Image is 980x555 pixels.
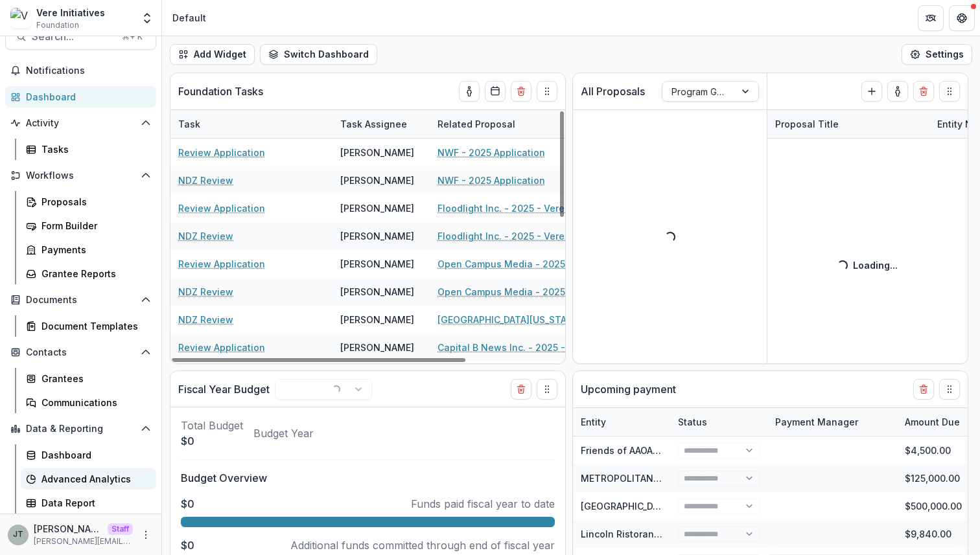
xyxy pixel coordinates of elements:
div: Payment Manager [767,408,897,436]
p: Funds paid fiscal year to date [411,496,555,512]
div: Entity [573,408,670,436]
a: Floodlight Inc. - 2025 - Vere Initiatives - Documents & Narrative Upload [437,201,584,215]
div: Data Report [41,496,146,510]
a: Proposals [21,191,156,212]
div: Task [170,110,332,138]
div: Task Assignee [332,117,415,131]
p: Budget Overview [181,470,555,486]
button: Partners [918,5,944,31]
p: [PERSON_NAME] [34,522,102,536]
span: Foundation [36,19,79,31]
a: Review Application [178,201,265,215]
a: Open Campus Media - 2025 - Vere Initiatives - Documents & Narrative Upload [437,285,584,299]
a: Advanced Analytics [21,468,156,490]
div: Task [170,117,208,131]
div: Entity [573,415,614,429]
a: [GEOGRAPHIC_DATA] for the Performing Arts [581,501,778,512]
button: Drag [939,379,960,400]
button: Open Contacts [5,342,156,363]
div: Task Assignee [332,110,430,138]
a: Tasks [21,139,156,160]
nav: breadcrumb [167,8,211,27]
a: Dashboard [5,86,156,108]
div: Amount Due [897,415,968,429]
div: [PERSON_NAME] [340,341,414,354]
a: NWF - 2025 Application [437,146,545,159]
div: Grantee Reports [41,267,146,280]
a: NWF - 2025 Application [437,174,545,187]
div: Vere Initiatives [36,6,105,19]
a: Lincoln Ristorante [581,528,663,539]
span: Workflows [26,170,135,181]
a: Form Builder [21,215,156,236]
button: Open Documents [5,289,156,310]
button: Open Data & Reporting [5,418,156,439]
div: Proposals [41,195,146,209]
p: [PERSON_NAME][EMAIL_ADDRESS][DOMAIN_NAME] [34,536,133,547]
div: Payment Manager [767,415,866,429]
button: Add Widget [170,44,255,65]
div: [PERSON_NAME] [340,257,414,271]
a: NDZ Review [178,285,233,299]
p: Staff [108,523,133,535]
div: [PERSON_NAME] [340,146,414,159]
div: Related Proposal [430,110,592,138]
span: Data & Reporting [26,424,135,435]
a: Review Application [178,146,265,159]
p: Upcoming payment [581,381,676,397]
button: Search... [5,24,156,50]
a: Review Application [178,341,265,354]
a: Grantee Reports [21,263,156,284]
div: [PERSON_NAME] [340,174,414,187]
a: Open Campus Media - 2025 - Vere Initiatives - Documents & Narrative Upload [437,257,584,271]
div: Dashboard [41,448,146,462]
a: NDZ Review [178,174,233,187]
div: Grantees [41,372,146,385]
p: Budget Year [253,425,314,441]
a: Grantees [21,368,156,389]
a: [GEOGRAPHIC_DATA][US_STATE] - 2025 - Vere Initiatives - Documents & Narrative Upload [437,313,584,326]
button: Delete card [511,81,531,102]
a: Floodlight Inc. - 2025 - Vere Initiatives - Documents & Narrative Upload [437,229,584,243]
a: Payments [21,239,156,260]
button: Delete card [913,379,934,400]
div: Joyce N Temelio [13,530,23,539]
div: Default [172,11,206,25]
div: Dashboard [26,90,146,104]
button: Settings [902,44,972,65]
button: Drag [537,81,557,102]
button: Drag [537,379,557,400]
div: [PERSON_NAME] [340,201,414,215]
a: Data Report [21,492,156,514]
button: Create Proposal [861,81,882,102]
button: Get Help [949,5,975,31]
a: METROPOLITAN OPERA ASSOCIATION INC [581,473,769,484]
div: [PERSON_NAME] [340,229,414,243]
div: Status [670,415,715,429]
div: Related Proposal [430,117,523,131]
button: Open Workflows [5,165,156,186]
span: Notifications [26,65,151,76]
div: [PERSON_NAME] [340,285,414,299]
a: Capital B News Inc. - 2025 - Vere Initiatives - Documents & Narrative Upload [437,341,584,354]
a: NDZ Review [178,313,233,326]
p: $0 [181,496,194,512]
a: Document Templates [21,315,156,337]
p: Fiscal Year Budget [178,381,270,397]
p: Total Budget [181,418,243,433]
a: NDZ Review [178,229,233,243]
button: Drag [939,81,960,102]
button: toggle-assigned-to-me [887,81,908,102]
p: $0 [181,538,194,553]
button: Open Activity [5,113,156,133]
button: Delete card [511,379,531,400]
button: Delete card [913,81,934,102]
p: Additional funds committed through end of fiscal year [290,538,555,553]
div: Document Templates [41,319,146,333]
div: Communications [41,396,146,409]
span: Search... [32,30,114,43]
div: [PERSON_NAME] [340,313,414,326]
